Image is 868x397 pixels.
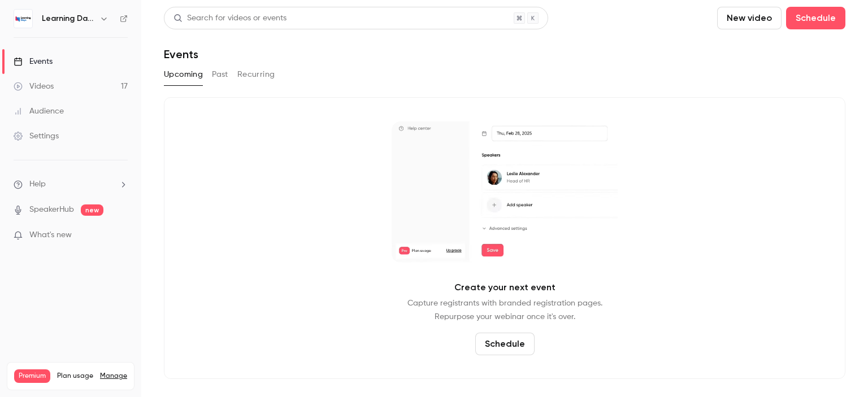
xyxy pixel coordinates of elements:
img: tab_keywords_by_traffic_grey.svg [128,66,137,75]
div: Videos [14,81,54,92]
img: website_grey.svg [18,29,27,38]
span: Plan usage [57,372,93,381]
button: Schedule [475,333,535,355]
h1: Events [164,47,198,61]
span: What's new [29,229,72,241]
div: Search for videos or events [173,12,287,24]
img: Learning Days [14,10,32,28]
div: Events [14,56,53,67]
button: Upcoming [164,66,203,84]
button: Recurring [237,66,275,84]
a: SpeakerHub [29,204,74,216]
img: logo_orange.svg [18,18,27,27]
span: Help [29,178,46,190]
div: Domaine: [DOMAIN_NAME] [29,29,128,38]
p: Capture registrants with branded registration pages. Repurpose your webinar once it's over. [407,296,602,324]
span: Premium [14,369,50,383]
div: Settings [14,130,59,142]
img: tab_domain_overview_orange.svg [46,66,55,75]
div: v 4.0.25 [32,18,55,27]
div: Domaine [58,67,87,74]
h6: Learning Days [42,13,95,24]
span: new [81,204,103,216]
a: Manage [100,372,127,381]
div: Audience [14,106,64,117]
button: Schedule [786,7,845,29]
button: New video [717,7,782,29]
p: Create your next event [454,281,555,294]
div: Mots-clés [141,67,173,74]
button: Past [212,66,228,84]
li: help-dropdown-opener [14,178,128,190]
